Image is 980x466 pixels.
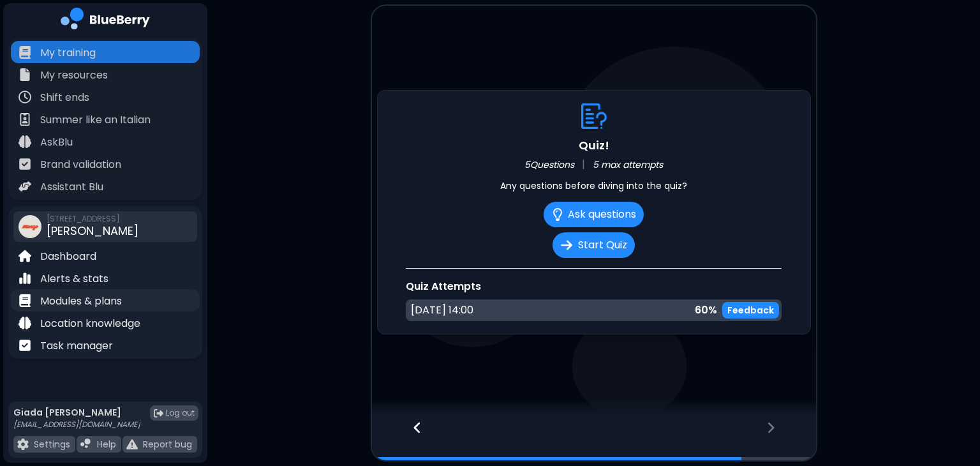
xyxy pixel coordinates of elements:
img: file icon [19,91,31,103]
img: file icon [19,294,31,307]
span: Log out [166,408,195,418]
p: AskBlu [40,135,73,150]
span: [STREET_ADDRESS] [47,214,138,224]
img: file icon [19,135,31,148]
p: Assistant Blu [40,179,103,195]
p: 60 % [695,303,717,318]
img: file icon [19,250,31,262]
img: file icon [19,272,31,285]
img: file icon [19,180,31,193]
img: file icon [19,339,31,352]
p: My training [40,45,96,61]
span: [PERSON_NAME] [47,223,138,239]
p: 5 Questions [524,159,574,170]
p: Help [97,439,116,450]
img: company logo [61,8,150,34]
p: Feedback [727,304,774,316]
img: company thumbnail [19,215,41,238]
p: [DATE] 14:00 [411,303,473,318]
img: file icon [17,439,29,450]
p: Quiz! [385,137,803,154]
button: Feedback [722,302,779,319]
p: [EMAIL_ADDRESS][DOMAIN_NAME] [13,419,140,430]
img: file icon [19,158,31,170]
p: Summer like an Italian [40,112,151,128]
span: | [582,157,585,172]
p: Dashboard [40,249,96,264]
p: Modules & plans [40,294,122,309]
p: Settings [34,439,70,450]
p: My resources [40,68,108,83]
img: file icon [126,439,138,450]
img: logout [154,409,163,418]
p: Task manager [40,338,113,354]
p: Shift ends [40,90,89,105]
img: file icon [19,68,31,81]
button: Ask questions [544,202,644,227]
p: Any questions before diving into the quiz? [385,180,803,192]
button: Start Quiz [553,232,635,258]
img: file icon [80,439,92,450]
img: file icon [19,46,31,59]
img: file icon [19,113,31,126]
p: Brand validation [40,157,121,172]
p: Report bug [143,439,192,450]
p: 5 max attempts [593,159,663,170]
img: file icon [19,317,31,329]
p: Giada [PERSON_NAME] [13,407,140,418]
p: Quiz Attempts [406,279,782,294]
p: Location knowledge [40,316,140,331]
p: Alerts & stats [40,271,108,287]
